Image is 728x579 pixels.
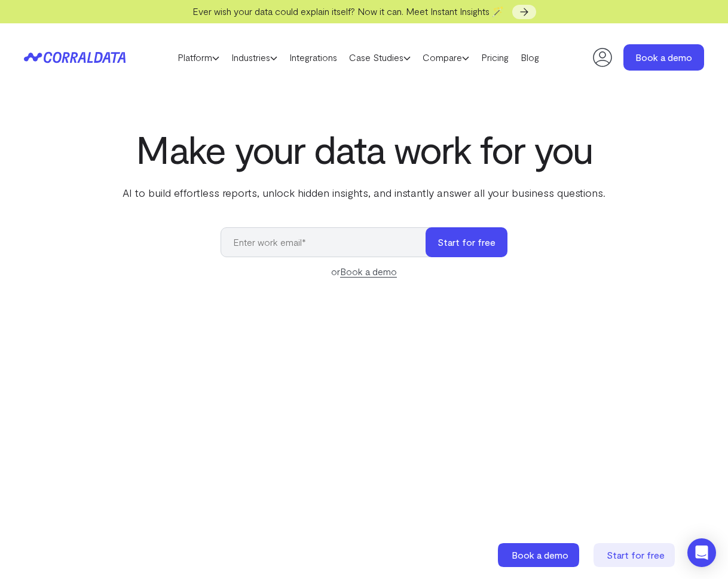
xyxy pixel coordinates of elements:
a: Platform [172,48,225,66]
a: Book a demo [340,266,397,278]
a: Book a demo [498,543,582,567]
span: Book a demo [512,549,568,560]
div: or [221,264,507,279]
a: Start for free [594,543,677,567]
div: Open Intercom Messenger [687,538,716,567]
p: AI to build effortless reports, unlock hidden insights, and instantly answer all your business qu... [120,185,608,200]
a: Compare [417,48,475,66]
a: Book a demo [623,44,704,71]
a: Industries [225,48,283,66]
a: Integrations [283,48,343,66]
a: Pricing [475,48,515,66]
button: Start for free [426,227,507,257]
span: Start for free [607,549,665,560]
h1: Make your data work for you [120,127,608,170]
span: Ever wish your data could explain itself? Now it can. Meet Instant Insights 🪄 [192,5,504,17]
a: Case Studies [343,48,417,66]
a: Blog [515,48,545,66]
input: Enter work email* [221,227,438,257]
